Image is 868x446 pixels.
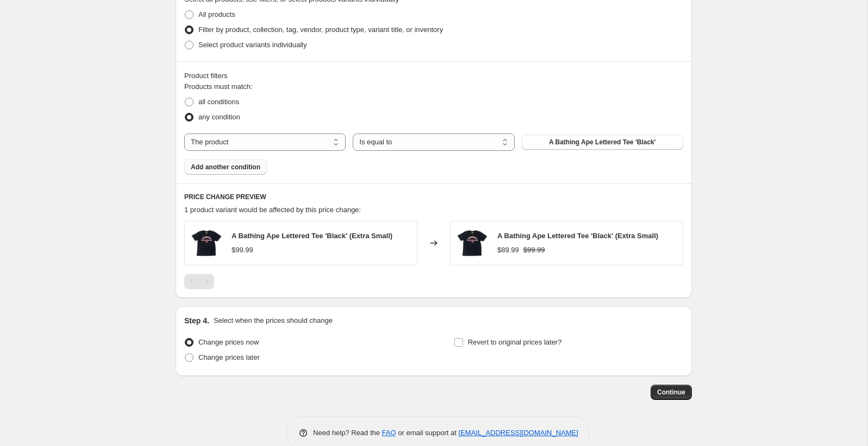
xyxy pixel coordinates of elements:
[523,245,545,256] strike: $99.99
[468,338,562,346] span: Revert to original prices later?
[184,315,209,326] h2: Step 4.
[657,388,685,397] span: Continue
[382,429,396,437] a: FAQ
[497,232,658,240] span: A Bathing Ape Lettered Tee 'Black' (Extra Small)
[198,98,239,106] span: all conditions
[184,274,214,289] nav: Pagination
[456,227,489,259] img: ape_80x.webp
[198,26,443,34] span: Filter by product, collection, tag, vendor, product type, variant title, or inventory
[497,245,519,256] div: $89.99
[313,429,382,437] span: Need help? Read the
[651,385,692,400] button: Continue
[184,160,267,175] button: Add another condition
[459,429,578,437] a: [EMAIL_ADDRESS][DOMAIN_NAME]
[396,429,459,437] span: or email support at
[191,163,260,171] span: Add another condition
[184,82,253,91] span: Products must match:
[214,315,333,326] p: Select when the prices should change
[184,193,683,201] h6: PRICE CHANGE PREVIEW
[522,135,683,150] button: A Bathing Ape Lettered Tee 'Black'
[198,41,307,49] span: Select product variants individually
[198,353,260,361] span: Change prices later
[198,10,235,18] span: All products
[184,206,361,214] span: 1 product variant would be affected by this price change:
[549,138,656,146] span: A Bathing Ape Lettered Tee 'Black'
[184,71,683,81] div: Product filters
[190,227,223,259] img: ape_80x.webp
[198,338,259,346] span: Change prices now
[232,245,253,256] div: $99.99
[232,232,392,240] span: A Bathing Ape Lettered Tee 'Black' (Extra Small)
[198,113,240,121] span: any condition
